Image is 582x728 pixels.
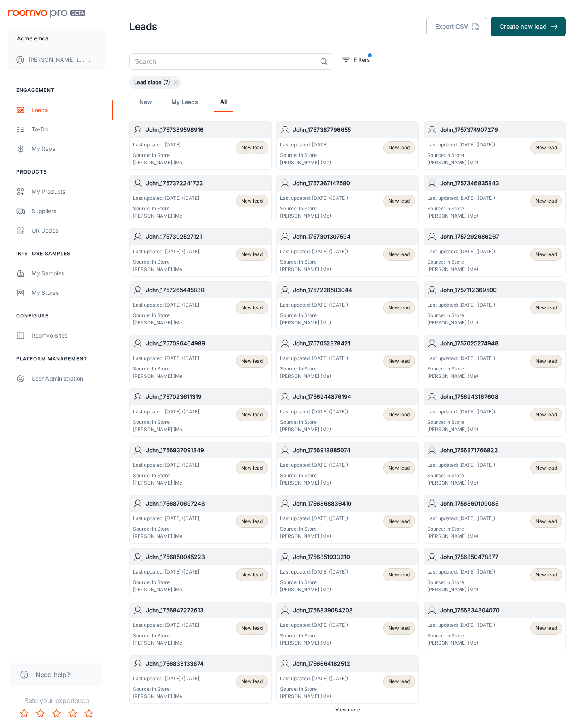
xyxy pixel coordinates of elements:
button: Acme emca [8,28,105,49]
p: Source: In Store [133,686,201,693]
p: [PERSON_NAME] (Me) [280,212,348,220]
p: Last updated: [DATE] ([DATE]) [133,301,201,309]
span: New lead [241,304,263,311]
p: Source: In Store [427,152,495,159]
p: Source: In Store [133,205,201,212]
p: [PERSON_NAME] (Me) [427,212,495,220]
p: Rate your experience [6,696,106,705]
h6: John_1756833133874 [146,659,268,668]
span: New lead [388,624,410,632]
h6: John_1757387796655 [293,125,415,134]
p: [PERSON_NAME] (Me) [280,372,348,380]
a: John_1756871766822Last updated: [DATE] ([DATE])Source: In Store[PERSON_NAME] (Me)New lead [424,442,566,490]
a: John_1757301307594Last updated: [DATE] ([DATE])Source: In Store[PERSON_NAME] (Me)New lead [276,228,419,277]
p: [PERSON_NAME] (Me) [133,479,201,487]
span: New lead [388,464,410,472]
p: Source: In Store [280,472,348,479]
p: Last updated: [DATE] ([DATE]) [280,248,348,255]
p: Last updated: [DATE] ([DATE]) [280,568,348,576]
span: New lead [388,518,410,525]
p: Last updated: [DATE] ([DATE]) [133,568,201,576]
a: John_1757025274948Last updated: [DATE] ([DATE])Source: In Store[PERSON_NAME] (Me)New lead [424,335,566,383]
h6: John_1756850478877 [440,552,562,561]
p: Last updated: [DATE] ([DATE]) [427,195,495,202]
div: My Stores [32,288,105,297]
p: [PERSON_NAME] (Me) [133,586,201,593]
a: John_1757052378421Last updated: [DATE] ([DATE])Source: In Store[PERSON_NAME] (Me)New lead [276,335,419,383]
p: Source: In Store [133,525,201,533]
p: Last updated: [DATE] ([DATE]) [133,622,201,629]
span: New lead [388,678,410,685]
p: Last updated: [DATE] ([DATE]) [133,461,201,469]
a: John_1757387796655Last updated: [DATE]Source: In Store[PERSON_NAME] (Me)New lead [276,121,419,170]
p: [PERSON_NAME] (Me) [133,533,201,540]
button: Export CSV [426,17,487,36]
p: Source: In Store [280,258,348,266]
span: New lead [536,304,557,311]
p: Source: In Store [133,579,201,586]
p: [PERSON_NAME] (Me) [427,586,495,593]
a: John_1757023611319Last updated: [DATE] ([DATE])Source: In Store[PERSON_NAME] (Me)New lead [129,388,272,437]
p: Source: In Store [427,472,495,479]
img: Roomvo PRO Beta [8,10,85,18]
p: Source: In Store [280,686,348,693]
button: [PERSON_NAME] Leaptools [8,49,105,70]
p: [PERSON_NAME] (Me) [280,426,348,433]
p: [PERSON_NAME] (Me) [133,212,201,220]
p: Source: In Store [280,365,348,372]
span: New lead [241,358,263,365]
p: Last updated: [DATE] ([DATE]) [280,301,348,309]
p: [PERSON_NAME] (Me) [133,426,201,433]
p: Source: In Store [133,472,201,479]
h6: John_1756868836419 [293,499,415,508]
a: My Leads [171,92,198,112]
p: Last updated: [DATE] ([DATE]) [280,622,348,629]
a: John_1757265445830Last updated: [DATE] ([DATE])Source: In Store[PERSON_NAME] (Me)New lead [129,281,272,330]
a: John_1757302527121Last updated: [DATE] ([DATE])Source: In Store[PERSON_NAME] (Me)New lead [129,228,272,277]
p: Source: In Store [280,419,348,426]
div: Roomvo Sites [32,331,105,340]
p: Source: In Store [133,365,201,372]
p: [PERSON_NAME] (Me) [280,319,348,326]
h6: John_1757301307594 [293,232,415,241]
h6: John_1757302527121 [146,232,268,241]
h1: Leads [129,19,157,34]
a: John_1756851933210Last updated: [DATE] ([DATE])Source: In Store[PERSON_NAME] (Me)New lead [276,548,419,597]
h6: John_1757096464989 [146,339,268,348]
p: [PERSON_NAME] (Me) [133,372,201,380]
span: Need help? [36,670,70,679]
p: Source: In Store [280,152,331,159]
h6: John_1756839084208 [293,606,415,615]
a: John_1757292686267Last updated: [DATE] ([DATE])Source: In Store[PERSON_NAME] (Me)New lead [424,228,566,277]
h6: John_1756858045228 [146,552,268,561]
button: View more [332,704,363,716]
p: Last updated: [DATE] ([DATE]) [427,461,495,469]
a: John_1757228583044Last updated: [DATE] ([DATE])Source: In Store[PERSON_NAME] (Me)New lead [276,281,419,330]
p: Source: In Store [133,312,201,319]
p: Last updated: [DATE] ([DATE]) [427,355,495,362]
span: New lead [388,144,410,151]
p: Source: In Store [280,632,348,639]
button: Rate 4 star [65,705,81,722]
button: Rate 1 star [16,705,32,722]
p: [PERSON_NAME] (Me) [280,639,348,647]
h6: John_1756847272613 [146,606,268,615]
p: Source: In Store [427,205,495,212]
span: New lead [536,197,557,205]
p: Source: In Store [280,579,348,586]
p: Last updated: [DATE] ([DATE]) [427,408,495,415]
input: Search [129,53,316,70]
div: My Reps [32,144,105,153]
h6: John_1757025274948 [440,339,562,348]
p: Source: In Store [133,632,201,639]
p: Last updated: [DATE] [133,141,184,148]
p: Source: In Store [427,258,495,266]
p: Last updated: [DATE] ([DATE]) [427,301,495,309]
p: Last updated: [DATE] ([DATE]) [427,622,495,629]
p: Last updated: [DATE] ([DATE]) [280,355,348,362]
a: John_1756944876194Last updated: [DATE] ([DATE])Source: In Store[PERSON_NAME] (Me)New lead [276,388,419,437]
a: John_1757096464989Last updated: [DATE] ([DATE])Source: In Store[PERSON_NAME] (Me)New lead [129,335,272,383]
h6: John_1757023611319 [146,392,268,401]
h6: John_1756943167608 [440,392,562,401]
h6: John_1756860109085 [440,499,562,508]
